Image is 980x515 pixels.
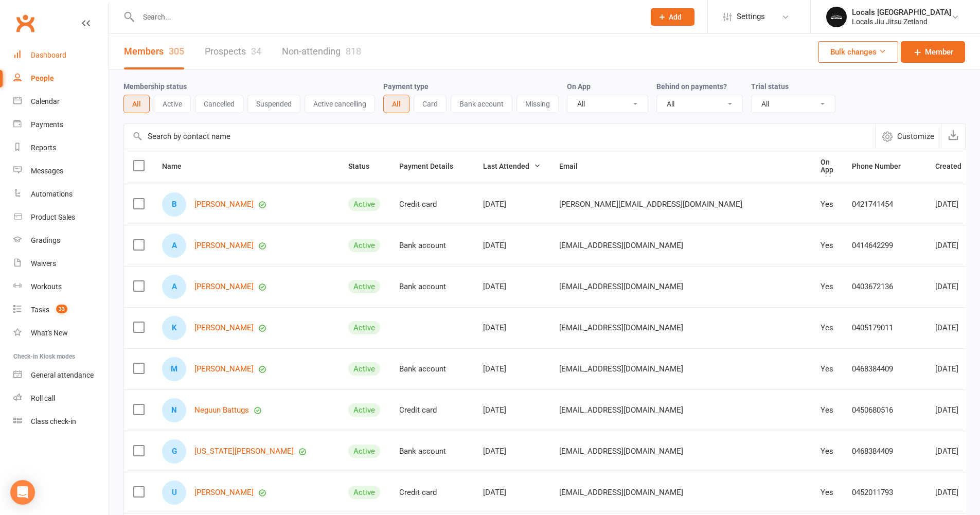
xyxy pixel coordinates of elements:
span: Phone Number [852,162,912,170]
div: Active [348,321,380,334]
div: Georgia [162,439,186,464]
a: Roll call [13,387,109,410]
a: Members305 [124,34,184,69]
div: Yes [821,282,833,291]
a: [PERSON_NAME] [194,324,254,332]
div: Active [348,280,380,293]
a: Payments [13,113,109,136]
button: Bulk changes [818,41,898,63]
span: [EMAIL_ADDRESS][DOMAIN_NAME] [559,318,683,338]
a: Gradings [13,229,109,252]
a: Messages [13,159,109,183]
a: General attendance kiosk mode [13,364,109,387]
div: General attendance [31,371,94,379]
div: Payments [31,120,63,129]
label: Trial status [751,82,789,91]
span: Email [559,162,589,170]
span: [EMAIL_ADDRESS][DOMAIN_NAME] [559,277,683,296]
div: Active [348,198,380,211]
a: [PERSON_NAME] [194,365,254,374]
button: Name [162,160,193,172]
div: Dashboard [31,51,66,59]
div: [DATE] [483,488,541,497]
button: Customize [875,124,941,149]
div: 0468384409 [852,447,917,456]
button: Phone Number [852,160,912,172]
div: Locals [GEOGRAPHIC_DATA] [852,8,951,17]
a: [PERSON_NAME] [194,200,254,209]
div: [DATE] [935,488,973,497]
span: Add [669,13,682,21]
div: Yes [821,447,833,456]
span: Member [925,46,953,58]
div: Yes [821,406,833,415]
span: Status [348,162,381,170]
div: UMBERTO [162,481,186,505]
span: Last Attended [483,162,541,170]
a: [US_STATE][PERSON_NAME] [194,447,294,456]
div: Roll call [31,394,55,402]
div: Alessandro [162,275,186,299]
button: Active [154,95,191,113]
div: [DATE] [935,200,973,209]
div: Tasks [31,306,49,314]
div: [DATE] [483,200,541,209]
div: 0468384409 [852,365,917,374]
div: Automations [31,190,73,198]
div: Reports [31,144,56,152]
label: On App [567,82,591,91]
a: Calendar [13,90,109,113]
div: Bank account [399,241,465,250]
a: Dashboard [13,44,109,67]
div: 0421741454 [852,200,917,209]
a: Waivers [13,252,109,275]
span: [EMAIL_ADDRESS][DOMAIN_NAME] [559,236,683,255]
div: Class check-in [31,417,76,425]
button: Missing [516,95,559,113]
label: Membership status [123,82,187,91]
div: People [31,74,54,82]
div: [DATE] [935,282,973,291]
button: Payment Details [399,160,465,172]
button: Status [348,160,381,172]
a: [PERSON_NAME] [194,282,254,291]
div: [DATE] [935,324,973,332]
span: [PERSON_NAME][EMAIL_ADDRESS][DOMAIN_NAME] [559,194,742,214]
div: Locals Jiu Jitsu Zetland [852,17,951,26]
span: Name [162,162,193,170]
button: Bank account [451,95,512,113]
div: Gradings [31,236,60,244]
input: Search by contact name [124,124,875,149]
div: Active [348,239,380,252]
div: Messages [31,167,63,175]
a: Reports [13,136,109,159]
div: Yes [821,324,833,332]
a: Neguun Battugs [194,406,249,415]
div: [DATE] [935,447,973,456]
button: Cancelled [195,95,243,113]
div: 818 [346,46,361,57]
div: Yes [821,200,833,209]
div: Credit card [399,406,465,415]
div: Open Intercom Messenger [10,480,35,505]
span: [EMAIL_ADDRESS][DOMAIN_NAME] [559,400,683,420]
div: Calendar [31,97,60,105]
a: [PERSON_NAME] [194,241,254,250]
div: Yes [821,241,833,250]
a: What's New [13,322,109,345]
label: Behind on payments? [656,82,727,91]
div: Active [348,486,380,499]
div: 0450680516 [852,406,917,415]
a: Clubworx [12,10,38,36]
a: Member [901,41,965,63]
button: Suspended [247,95,300,113]
div: [DATE] [483,324,541,332]
div: Brad [162,192,186,217]
button: All [123,95,150,113]
div: 0452011793 [852,488,917,497]
a: [PERSON_NAME] [194,488,254,497]
button: Email [559,160,589,172]
div: Kaia [162,316,186,340]
div: Yes [821,365,833,374]
div: Credit card [399,200,465,209]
